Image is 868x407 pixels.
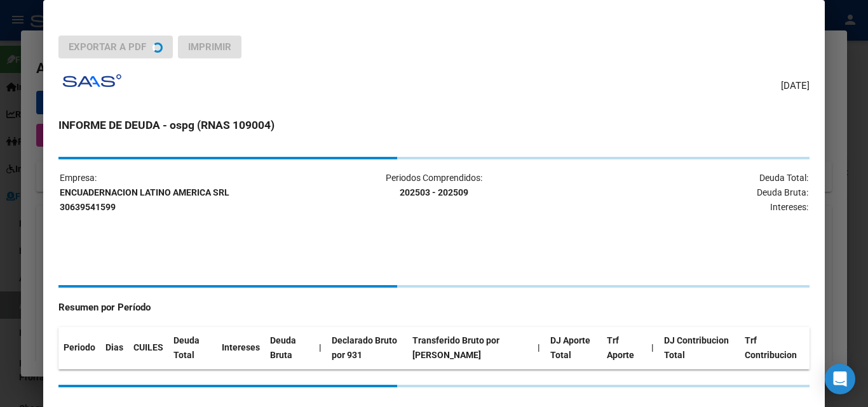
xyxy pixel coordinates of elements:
[400,187,468,197] strong: 202503 - 202509
[314,327,327,369] th: |
[659,327,740,369] th: DJ Contribucion Total
[58,36,173,58] button: Exportar a PDF
[60,171,308,214] p: Empresa:
[646,327,659,369] th: |
[532,327,545,369] th: |
[178,36,241,58] button: Imprimir
[560,171,808,214] p: Deuda Total: Deuda Bruta: Intereses:
[217,327,265,369] th: Intereses
[309,171,558,200] p: Periodos Comprendidos:
[58,117,809,133] h3: INFORME DE DEUDA - ospg (RNAS 109004)
[58,300,809,315] h4: Resumen por Período
[545,327,601,369] th: DJ Aporte Total
[407,327,532,369] th: Transferido Bruto por [PERSON_NAME]
[825,364,855,394] div: Open Intercom Messenger
[168,327,217,369] th: Deuda Total
[781,79,810,93] span: [DATE]
[265,327,314,369] th: Deuda Bruta
[100,327,128,369] th: Dias
[188,41,231,53] span: Imprimir
[60,187,229,212] strong: ENCUADERNACION LATINO AMERICA SRL 30639541599
[128,327,168,369] th: CUILES
[740,327,810,369] th: Trf Contribucion
[327,327,407,369] th: Declarado Bruto por 931
[602,327,646,369] th: Trf Aporte
[69,41,146,53] span: Exportar a PDF
[58,327,100,369] th: Periodo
